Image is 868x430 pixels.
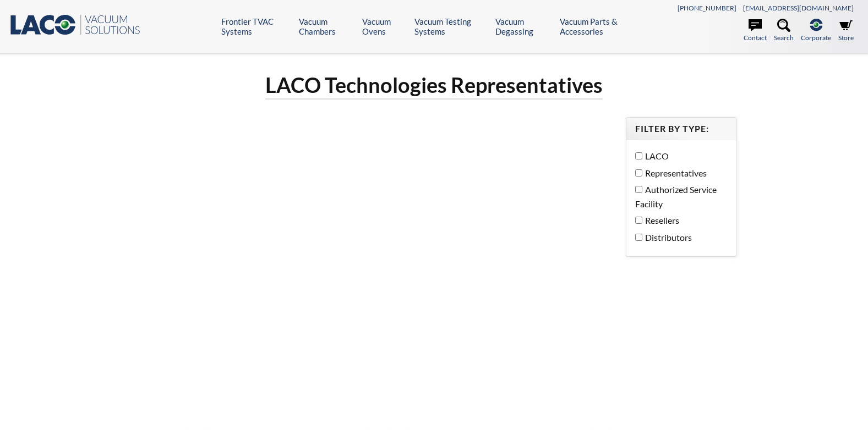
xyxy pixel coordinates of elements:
a: Vacuum Ovens [362,16,406,36]
a: Vacuum Testing Systems [414,16,487,36]
label: Resellers [635,213,721,228]
input: Representatives [635,169,642,177]
input: Resellers [635,217,642,224]
a: Frontier TVAC Systems [221,16,291,36]
label: Distributors [635,230,721,245]
input: Authorized Service Facility [635,186,642,193]
a: Search [774,19,794,43]
h4: Filter by Type: [635,123,727,135]
a: Vacuum Degassing [495,16,551,36]
a: [PHONE_NUMBER] [678,4,736,12]
a: [EMAIL_ADDRESS][DOMAIN_NAME] [743,4,854,12]
a: Vacuum Chambers [299,16,354,36]
input: LACO [635,152,642,159]
input: Distributors [635,234,642,241]
h1: LACO Technologies Representatives [265,71,603,100]
a: Contact [744,19,767,43]
a: Store [838,19,854,43]
span: Corporate [801,32,831,43]
a: Vacuum Parts & Accessories [560,16,644,36]
label: Representatives [635,166,721,180]
label: LACO [635,149,721,163]
label: Authorized Service Facility [635,183,721,211]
